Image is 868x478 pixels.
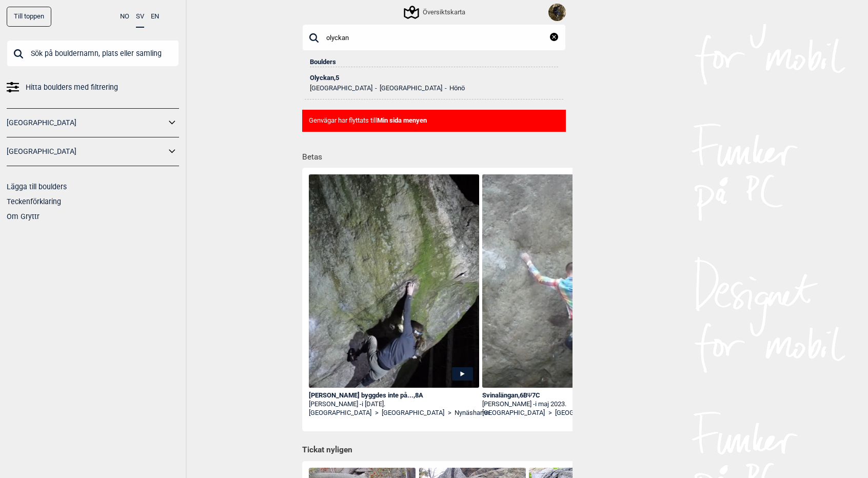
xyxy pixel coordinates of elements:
h1: Tickat nyligen [302,445,566,456]
button: EN [151,7,159,27]
div: [PERSON_NAME] - [309,400,479,409]
a: [GEOGRAPHIC_DATA] [7,115,166,130]
a: Nynäshamn [455,409,489,417]
div: Boulders [310,51,558,67]
input: Sök på bouldernamn, plats eller samling [302,24,566,51]
a: [GEOGRAPHIC_DATA] [309,409,371,417]
span: > [548,409,552,417]
b: Min sida menyen [377,116,427,124]
input: Sök på bouldernamn, plats eller samling [7,40,179,67]
span: > [448,409,451,417]
img: Bjorn pa Svinalangan [482,174,653,403]
div: [PERSON_NAME] - [482,400,653,409]
a: [GEOGRAPHIC_DATA] [382,409,444,417]
a: Om Gryttr [7,212,40,221]
li: Hönö [442,85,465,92]
button: SV [136,7,144,28]
span: i maj 2023. [535,400,566,408]
a: Hitta boulders med filtrering [7,80,179,95]
div: [PERSON_NAME] byggdes inte på... , 8A [309,391,479,400]
span: Ψ [527,391,532,399]
span: > [375,409,379,417]
span: i [DATE]. [362,400,385,408]
span: Hitta boulders med filtrering [26,80,118,95]
li: [GEOGRAPHIC_DATA] [310,85,372,92]
div: Till toppen [7,7,51,27]
a: [GEOGRAPHIC_DATA] [7,144,166,159]
img: William pa Sammy Dahlmman byggdes inte pa en dag [309,174,479,414]
img: Falling [548,4,566,21]
button: NO [120,7,129,27]
div: Genvägar har flyttats till [302,110,566,132]
a: Teckenförklaring [7,197,61,206]
div: Olyckan , 5 [310,74,558,82]
a: [GEOGRAPHIC_DATA] [482,409,545,417]
li: [GEOGRAPHIC_DATA] [372,85,442,92]
a: [GEOGRAPHIC_DATA] [555,409,618,417]
div: Översiktskarta [405,6,465,18]
h1: Betas [302,145,573,163]
a: Lägga till boulders [7,183,67,191]
div: Svinalängan , 6B 7C [482,391,653,400]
